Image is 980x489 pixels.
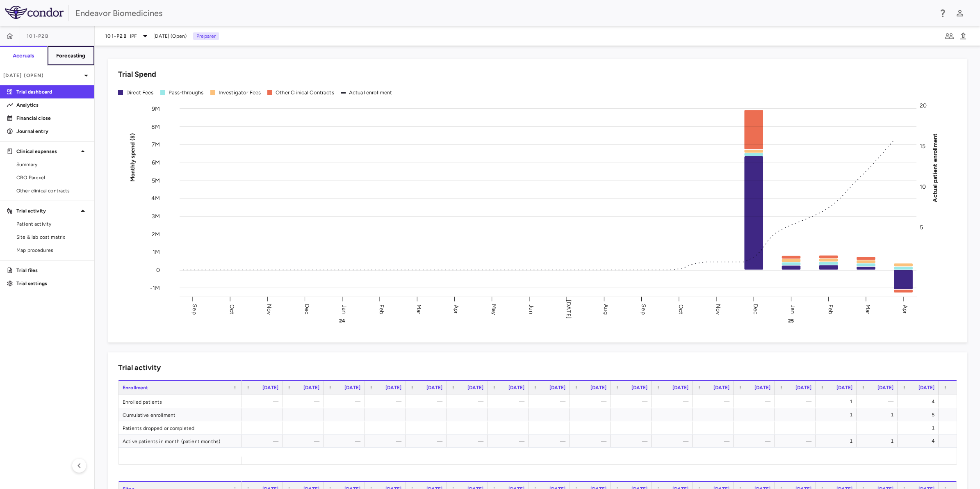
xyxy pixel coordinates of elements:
tspan: Actual patient enrollment [932,133,939,202]
span: [DATE] [713,385,729,391]
div: — [331,408,360,421]
div: 1 [823,395,852,408]
text: Oct [677,304,684,314]
h6: Trial Spend [118,69,156,80]
text: Jan [341,304,348,313]
tspan: 20 [920,102,927,109]
div: — [290,434,319,448]
div: — [495,421,524,434]
div: — [700,421,729,434]
div: — [372,395,401,408]
span: [DATE] [795,385,811,391]
tspan: 10 [920,183,926,190]
h6: Trial activity [118,362,161,373]
tspan: 6M [152,159,160,166]
div: — [454,421,483,434]
div: — [741,408,770,421]
text: [DATE] [565,300,572,319]
div: — [249,421,278,434]
text: Oct [228,304,235,314]
div: — [290,408,319,421]
span: [DATE] (Open) [153,32,187,40]
span: [DATE] [344,385,360,391]
div: — [782,395,811,408]
div: — [782,421,811,434]
span: Patient activity [16,220,88,228]
div: 1 [864,408,893,421]
div: — [700,395,729,408]
span: CRO Parexel [16,174,88,181]
span: Summary [16,161,88,168]
tspan: 5 [920,224,923,231]
div: — [700,434,729,448]
div: — [495,434,524,448]
div: — [536,434,565,448]
text: Feb [827,304,834,314]
tspan: 7M [152,141,160,148]
h6: Forecasting [56,52,86,59]
div: — [864,395,893,408]
span: Site & lab cost matrix [16,233,88,241]
div: — [249,395,278,408]
div: — [413,421,442,434]
div: — [577,434,606,448]
div: — [659,395,688,408]
div: — [331,434,360,448]
span: [DATE] [836,385,852,391]
span: [DATE] [590,385,606,391]
div: — [536,408,565,421]
div: — [659,434,688,448]
div: 5 [905,408,934,421]
text: 24 [339,318,345,324]
text: May [490,304,497,315]
div: — [946,421,975,434]
span: [DATE] [385,385,401,391]
tspan: 4M [151,195,160,202]
div: Pass-throughs [169,89,204,96]
div: Actual enrollment [349,89,392,96]
div: — [290,395,319,408]
div: 1 [864,434,893,448]
div: — [454,408,483,421]
div: — [454,395,483,408]
div: Cumulative enrollment [119,408,242,421]
span: Other clinical contracts [16,187,88,194]
h6: Accruals [13,52,34,59]
span: IPF [130,32,137,40]
div: — [331,421,360,434]
div: Patients dropped or completed [119,421,242,434]
span: [DATE] [549,385,565,391]
div: — [249,408,278,421]
span: [DATE] [631,385,647,391]
div: — [618,421,647,434]
div: — [536,395,565,408]
p: Preparer [193,32,219,40]
tspan: 8M [151,123,160,130]
text: Jun [528,304,535,314]
div: — [823,421,852,434]
tspan: 9M [152,105,160,112]
div: — [741,421,770,434]
div: Investigator Fees [219,89,261,96]
text: Aug [602,304,609,314]
tspan: 0 [156,267,160,274]
div: — [782,434,811,448]
p: Trial files [16,267,88,274]
span: [DATE] [508,385,524,391]
span: [DATE] [918,385,934,391]
p: Trial settings [16,280,88,287]
tspan: -1M [150,284,160,291]
div: — [495,395,524,408]
div: — [659,421,688,434]
tspan: 2M [152,231,160,238]
div: Active patients in month (patient months) [119,434,242,447]
text: Feb [378,304,385,314]
div: — [495,408,524,421]
p: [DATE] (Open) [3,72,81,79]
tspan: 1M [153,249,160,256]
div: — [331,395,360,408]
img: logo-full-SnFGN8VE.png [5,6,64,19]
div: Endeavor Biomedicines [75,7,932,19]
div: Other Clinical Contracts [276,89,334,96]
span: [DATE] [877,385,893,391]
